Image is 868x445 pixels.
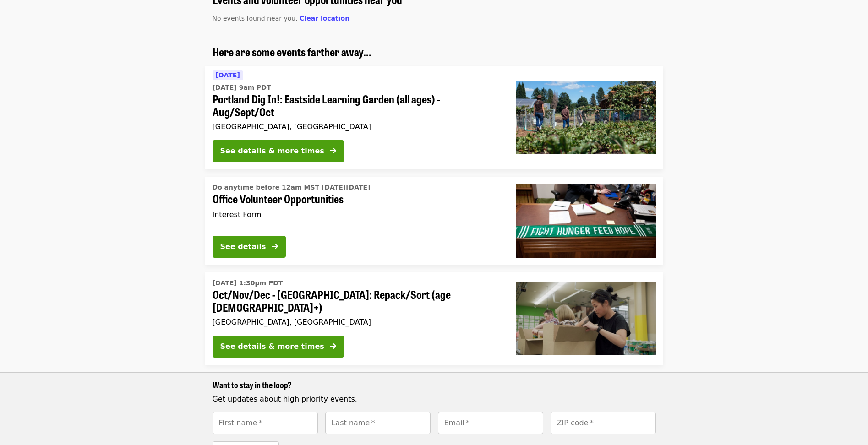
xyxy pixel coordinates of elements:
[220,241,266,252] div: See details
[330,147,336,155] i: arrow-right icon
[213,318,501,326] div: [GEOGRAPHIC_DATA], [GEOGRAPHIC_DATA]
[220,341,324,352] div: See details & more times
[205,66,663,170] a: See details for "Portland Dig In!: Eastside Learning Garden (all ages) - Aug/Sept/Oct"
[300,15,349,22] span: Clear location
[213,336,344,358] button: See details & more times
[213,83,271,92] time: [DATE] 9am PDT
[213,210,262,219] span: Interest Form
[213,288,501,315] span: Oct/Nov/Dec - [GEOGRAPHIC_DATA]: Repack/Sort (age [DEMOGRAPHIC_DATA]+)
[516,282,656,355] img: Oct/Nov/Dec - Portland: Repack/Sort (age 8+) organized by Oregon Food Bank
[220,146,324,157] div: See details & more times
[330,342,336,351] i: arrow-right icon
[205,272,663,365] a: See details for "Oct/Nov/Dec - Portland: Repack/Sort (age 8+)"
[213,412,318,434] input: [object Object]
[213,43,371,60] span: Here are some events farther away...
[213,395,357,403] span: Get updates about high priority events.
[300,14,349,23] button: Clear location
[213,15,298,22] span: No events found near you.
[213,140,344,162] button: See details & more times
[213,192,501,206] span: Office Volunteer Opportunities
[205,177,663,265] a: See details for "Office Volunteer Opportunities"
[516,81,656,154] img: Portland Dig In!: Eastside Learning Garden (all ages) - Aug/Sept/Oct organized by Oregon Food Bank
[438,412,543,434] input: [object Object]
[325,412,431,434] input: [object Object]
[213,236,286,258] button: See details
[551,412,656,434] input: [object Object]
[516,184,656,257] img: Office Volunteer Opportunities organized by Oregon Food Bank
[213,92,501,119] span: Portland Dig In!: Eastside Learning Garden (all ages) - Aug/Sept/Oct
[213,122,501,131] div: [GEOGRAPHIC_DATA], [GEOGRAPHIC_DATA]
[213,184,371,191] span: Do anytime before 12am MST [DATE][DATE]
[272,242,278,251] i: arrow-right icon
[213,278,283,288] time: [DATE] 1:30pm PDT
[213,379,292,391] span: Want to stay in the loop?
[216,71,240,79] span: [DATE]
